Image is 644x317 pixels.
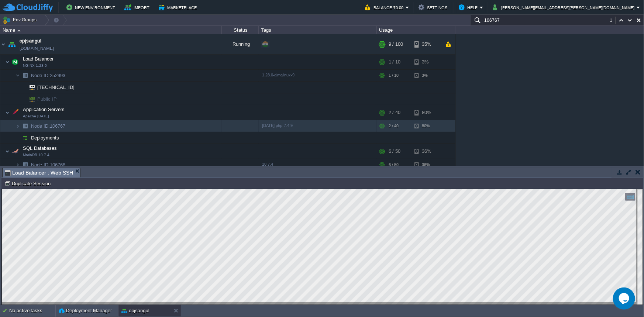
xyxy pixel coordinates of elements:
a: Public IP [37,96,58,102]
a: Deployments [30,135,60,141]
img: AMDAwAAAACH5BAEAAAAALAAAAAABAAEAAAICRAEAOw== [7,34,17,54]
span: Apache [DATE] [23,114,49,118]
a: SQL DatabasesMariaDB 10.7.4 [22,145,58,151]
span: Public IP [37,93,58,105]
button: New Environment [66,3,117,12]
img: AMDAwAAAACH5BAEAAAAALAAAAAABAAEAAAICRAEAOw== [17,30,21,31]
img: AMDAwAAAACH5BAEAAAAALAAAAAABAAEAAAICRAEAOw== [16,70,20,81]
img: AMDAwAAAACH5BAEAAAAALAAAAAABAAEAAAICRAEAOw== [0,34,6,54]
div: Running [222,34,259,54]
div: 6 / 50 [389,144,400,159]
span: Application Servers [22,106,66,113]
img: AMDAwAAAACH5BAEAAAAALAAAAAABAAEAAAICRAEAOw== [5,105,10,120]
img: AMDAwAAAACH5BAEAAAAALAAAAAABAAEAAAICRAEAOw== [16,132,20,144]
span: 10.7.4 [262,162,273,166]
span: Load Balancer : Web SSH [5,168,73,178]
span: 106767 [30,123,66,129]
div: 3% [414,70,438,81]
a: Node ID:106768 [30,162,66,168]
span: Node ID: [31,162,50,168]
div: 35% [414,34,438,54]
a: Node ID:106767 [30,123,66,129]
a: Load BalancerNGINX 1.28.0 [22,56,55,62]
span: 106768 [30,162,66,168]
div: Tags [259,26,376,34]
img: AMDAwAAAACH5BAEAAAAALAAAAAABAAEAAAICRAEAOw== [5,55,10,69]
div: 2 / 40 [389,120,399,132]
img: AMDAwAAAACH5BAEAAAAALAAAAAABAAEAAAICRAEAOw== [20,70,30,81]
img: AMDAwAAAACH5BAEAAAAALAAAAAABAAEAAAICRAEAOw== [16,120,20,132]
a: Node ID:252993 [30,72,66,79]
img: AMDAwAAAACH5BAEAAAAALAAAAAABAAEAAAICRAEAOw== [20,93,24,105]
div: 2 / 40 [389,105,400,120]
span: SQL Databases [22,145,58,151]
span: Load Balancer [22,56,55,62]
img: AMDAwAAAACH5BAEAAAAALAAAAAABAAEAAAICRAEAOw== [10,105,20,120]
div: 36% [414,144,438,159]
img: AMDAwAAAACH5BAEAAAAALAAAAAABAAEAAAICRAEAOw== [20,82,24,93]
span: [DATE]-php-7.4.9 [262,123,293,128]
a: [TECHNICAL_ID] [37,85,76,90]
button: [PERSON_NAME][EMAIL_ADDRESS][PERSON_NAME][DOMAIN_NAME] [493,3,637,12]
button: opjsangul [121,307,149,314]
button: Import [124,3,152,12]
img: AMDAwAAAACH5BAEAAAAALAAAAAABAAEAAAICRAEAOw== [20,120,30,132]
button: Deployment Manager [59,307,112,314]
span: 1.28.0-almalinux-9 [262,73,295,77]
button: Env Groups [3,15,39,25]
span: Node ID: [31,73,50,78]
img: AMDAwAAAACH5BAEAAAAALAAAAAABAAEAAAICRAEAOw== [24,82,35,93]
img: AMDAwAAAACH5BAEAAAAALAAAAAABAAEAAAICRAEAOw== [16,159,20,170]
div: 1 [610,17,616,24]
a: Application ServersApache [DATE] [22,107,66,112]
button: Help [459,3,480,12]
img: AMDAwAAAACH5BAEAAAAALAAAAAABAAEAAAICRAEAOw== [10,144,20,159]
a: opjsangul [20,37,41,45]
img: AMDAwAAAACH5BAEAAAAALAAAAAABAAEAAAICRAEAOw== [24,93,35,105]
div: No active tasks [9,305,55,317]
div: 80% [414,120,438,132]
div: 36% [414,159,438,170]
button: Balance ₹0.00 [365,3,406,12]
span: Node ID: [31,123,50,129]
button: Duplicate Session [4,180,53,187]
img: CloudJiffy [3,3,53,12]
div: 3% [414,55,438,69]
span: NGINX 1.28.0 [23,63,47,68]
img: AMDAwAAAACH5BAEAAAAALAAAAAABAAEAAAICRAEAOw== [10,55,20,69]
img: AMDAwAAAACH5BAEAAAAALAAAAAABAAEAAAICRAEAOw== [20,132,30,144]
iframe: chat widget [613,287,637,310]
div: Name [1,26,221,34]
img: AMDAwAAAACH5BAEAAAAALAAAAAABAAEAAAICRAEAOw== [5,144,10,159]
div: 1 / 10 [389,70,399,81]
div: Status [222,26,258,34]
span: [TECHNICAL_ID] [37,82,76,93]
img: AMDAwAAAACH5BAEAAAAALAAAAAABAAEAAAICRAEAOw== [20,159,30,170]
span: 252993 [30,72,66,79]
div: 9 / 100 [389,34,403,54]
div: 6 / 50 [389,159,399,170]
button: Settings [419,3,450,12]
span: MariaDB 10.7.4 [23,153,49,157]
div: Usage [377,26,455,34]
button: Marketplace [159,3,199,12]
div: 80% [414,105,438,120]
div: 1 / 10 [389,55,400,69]
a: [DOMAIN_NAME] [20,45,54,52]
